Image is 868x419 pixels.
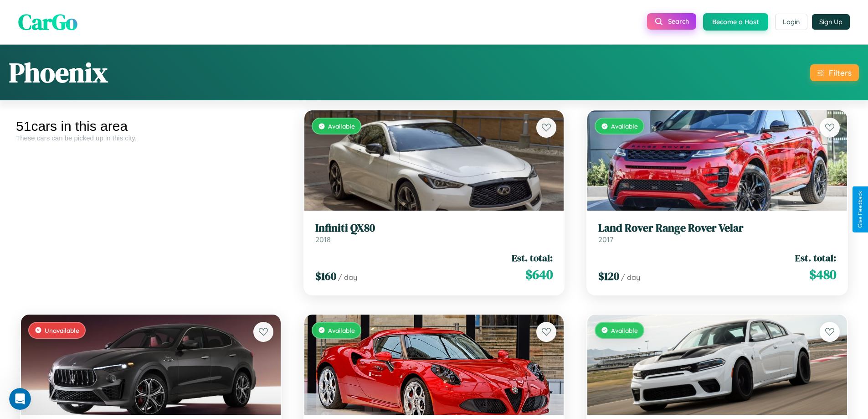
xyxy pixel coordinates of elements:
span: Available [611,326,638,334]
a: Land Rover Range Rover Velar2017 [598,222,836,244]
span: / day [621,273,640,282]
span: 2018 [315,235,331,244]
span: Est. total: [512,251,553,264]
div: These cars can be picked up in this city. [16,134,286,142]
span: Available [328,326,355,334]
span: Available [611,122,638,130]
button: Filters [810,64,859,81]
span: CarGo [18,7,77,37]
button: Search [647,13,696,30]
div: 51 cars in this area [16,119,286,134]
span: 2017 [598,235,613,244]
span: $ 640 [525,265,553,284]
span: Search [668,17,689,26]
span: Available [328,122,355,130]
h1: Phoenix [9,54,108,91]
div: Give Feedback [857,191,863,228]
span: Est. total: [795,251,836,264]
button: Become a Host [703,13,768,31]
span: Unavailable [45,326,79,334]
span: $ 480 [809,265,836,284]
button: Login [775,14,807,30]
h3: Land Rover Range Rover Velar [598,222,836,235]
iframe: Intercom live chat [9,388,31,410]
h3: Infiniti QX80 [315,222,553,235]
a: Infiniti QX802018 [315,222,553,244]
span: $ 160 [315,269,336,284]
div: Filters [829,68,852,78]
span: / day [338,273,357,282]
button: Sign Up [812,14,850,30]
span: $ 120 [598,269,619,284]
